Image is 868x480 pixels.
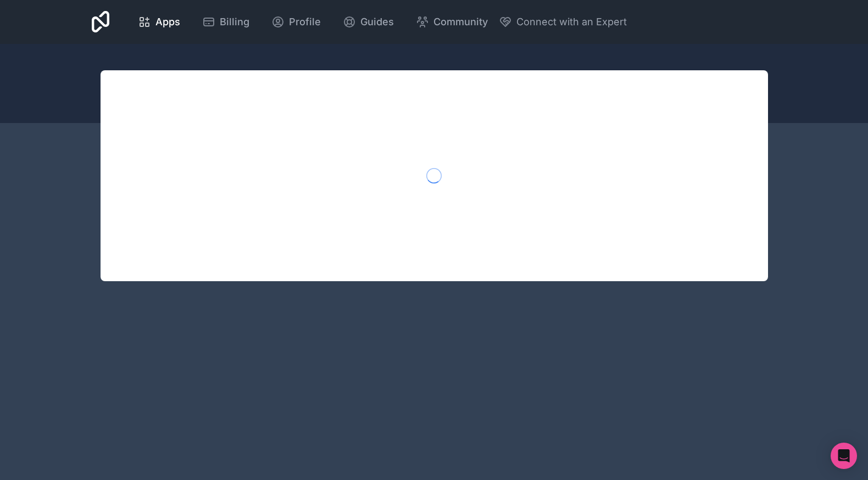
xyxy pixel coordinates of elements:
[516,14,627,30] span: Connect with an Expert
[289,14,321,30] span: Profile
[193,10,258,34] a: Billing
[263,10,330,34] a: Profile
[831,443,857,469] div: Open Intercom Messenger
[220,14,249,30] span: Billing
[433,14,488,30] span: Community
[499,14,627,30] button: Connect with an Expert
[334,10,403,34] a: Guides
[129,10,189,34] a: Apps
[360,14,394,30] span: Guides
[155,14,180,30] span: Apps
[407,10,497,34] a: Community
